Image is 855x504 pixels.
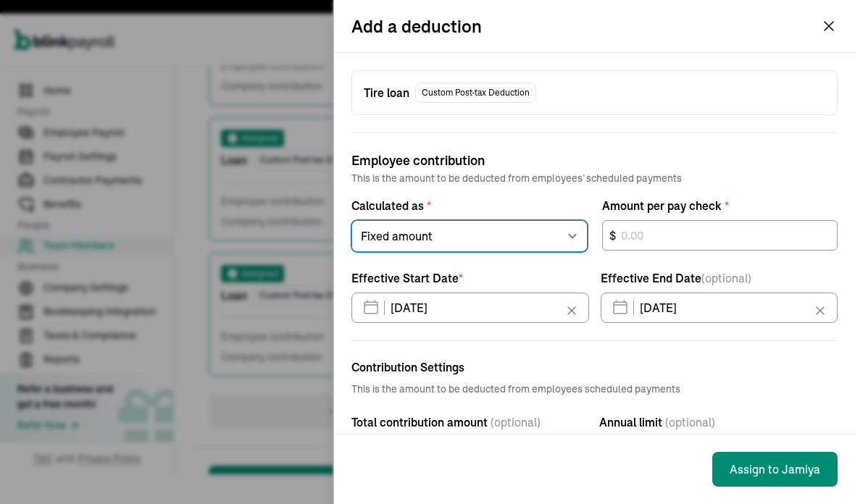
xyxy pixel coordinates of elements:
p: This is the amount to be deducted from employees’ scheduled payments [351,171,838,185]
h4: Contribution Settings [351,358,838,376]
label: Amount per pay check [602,197,838,214]
span: Tire loan [364,84,409,101]
label: Total contribution amount [351,413,591,431]
h4: Employee contribution [351,151,838,171]
span: Effective End Date [601,269,751,287]
input: 0.00 [602,220,838,251]
span: Custom Post-tax Deduction [415,83,536,103]
span: $ [609,227,616,244]
input: mm/dd/yyyy [351,293,589,323]
label: Calculated as [351,197,588,214]
span: Effective Start Date [351,269,463,287]
p: This is the amount to be deducted from employees scheduled payments [351,382,838,396]
span: (optional) [491,413,541,431]
h2: Add a deduction [351,14,482,38]
span: (optional) [701,271,751,285]
button: Assign to Jamiya [712,452,838,487]
span: (optional) [665,413,715,431]
input: mm/dd/yyyy [601,293,838,323]
label: Annual limit [599,413,838,431]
